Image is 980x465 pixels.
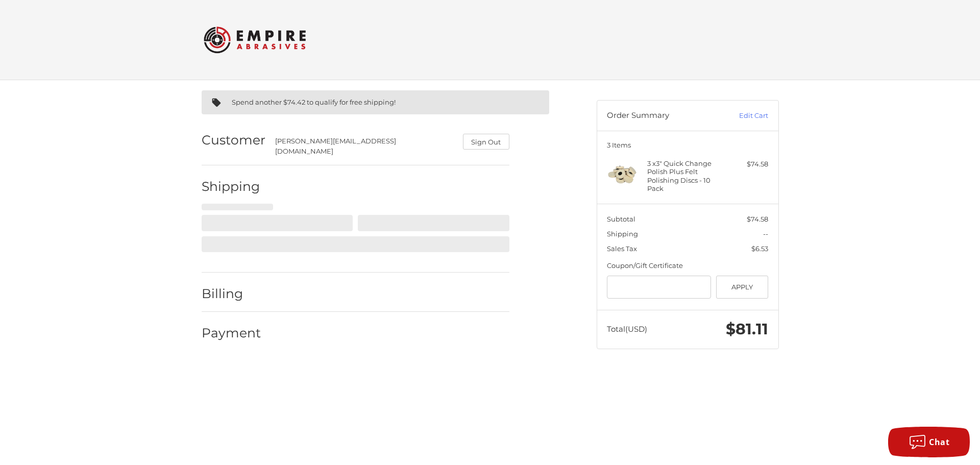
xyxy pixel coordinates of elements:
[607,215,635,223] span: Subtotal
[232,98,396,106] span: Spend another $74.42 to qualify for free shipping!
[747,215,768,223] span: $74.58
[607,261,768,271] div: Coupon/Gift Certificate
[463,134,509,150] button: Sign Out
[202,132,265,148] h2: Customer
[751,244,768,253] span: $6.53
[607,141,768,149] h3: 3 Items
[716,276,769,299] button: Apply
[607,230,638,238] span: Shipping
[607,276,711,299] input: Gift Certificate or Coupon Code
[607,244,637,253] span: Sales Tax
[763,230,768,238] span: --
[888,427,970,457] button: Chat
[929,436,949,448] span: Chat
[202,179,261,194] h2: Shipping
[607,111,717,121] h3: Order Summary
[204,20,306,60] img: Empire Abrasives
[607,324,647,334] span: Total (USD)
[275,136,453,156] div: [PERSON_NAME][EMAIL_ADDRESS][DOMAIN_NAME]
[728,159,768,169] div: $74.58
[202,286,261,302] h2: Billing
[647,159,725,192] h4: 3 x 3" Quick Change Polish Plus Felt Polishing Discs - 10 Pack
[717,111,768,121] a: Edit Cart
[726,320,768,338] span: $81.11
[202,325,261,341] h2: Payment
